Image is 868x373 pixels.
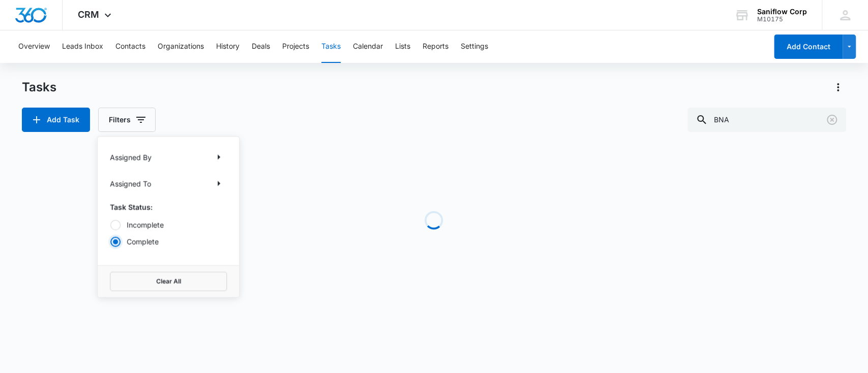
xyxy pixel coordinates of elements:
[423,30,448,63] button: Reports
[282,30,309,63] button: Projects
[110,201,227,212] p: Task Status:
[110,219,227,230] label: Incomplete
[211,149,227,165] button: Show Assigned By filters
[110,152,152,162] p: Assigned By
[98,108,156,132] button: Filters
[22,108,90,132] button: Add Task
[158,30,204,63] button: Organizations
[110,236,227,247] label: Complete
[830,79,846,95] button: Actions
[62,30,103,63] button: Leads Inbox
[216,30,240,63] button: History
[461,30,488,63] button: Settings
[757,16,807,23] div: account id
[22,80,56,95] h1: Tasks
[687,108,846,132] input: Search Tasks
[353,30,383,63] button: Calendar
[321,30,341,63] button: Tasks
[211,175,227,191] button: Show Assigned To filters
[78,9,99,20] span: CRM
[110,178,151,189] p: Assigned To
[110,272,227,291] button: Clear All
[18,30,50,63] button: Overview
[115,30,145,63] button: Contacts
[395,30,410,63] button: Lists
[824,112,840,128] button: Clear
[757,8,807,16] div: account name
[774,35,843,59] button: Add Contact
[252,30,270,63] button: Deals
